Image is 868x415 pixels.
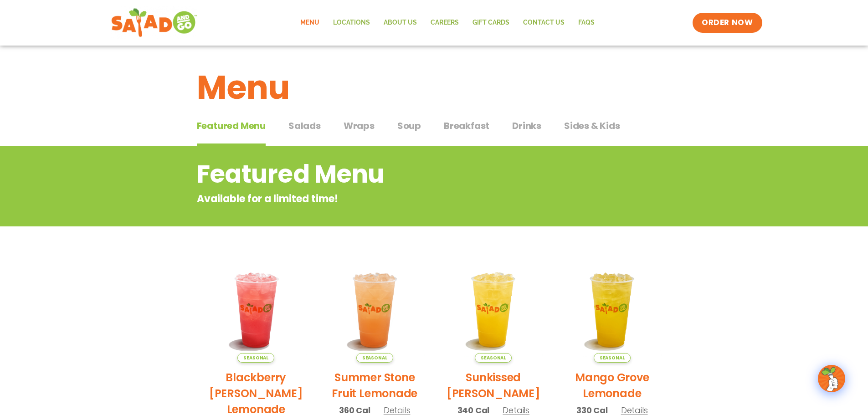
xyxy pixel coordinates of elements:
img: Product photo for Blackberry Bramble Lemonade [204,257,309,363]
span: ORDER NOW [702,17,753,28]
p: Available for a limited time! [197,191,598,206]
span: Salads [288,119,321,133]
a: Careers [424,12,466,33]
img: Product photo for Summer Stone Fruit Lemonade [322,257,427,363]
a: ORDER NOW [693,13,762,33]
span: Breakfast [444,119,489,133]
h2: Featured Menu [197,156,598,193]
span: Sides & Kids [564,119,620,133]
a: GIFT CARDS [466,12,516,33]
h2: Sunkissed [PERSON_NAME] [441,369,546,401]
h1: Menu [197,63,672,112]
h2: Summer Stone Fruit Lemonade [322,369,427,401]
span: Drinks [512,119,541,133]
nav: Menu [293,12,601,33]
a: About Us [377,12,424,33]
img: Product photo for Mango Grove Lemonade [560,257,665,363]
div: Tabbed content [197,116,672,147]
span: Featured Menu [197,119,266,133]
a: Contact Us [516,12,571,33]
a: Menu [293,12,326,33]
span: Soup [397,119,421,133]
span: Seasonal [475,353,512,363]
span: Seasonal [237,353,274,363]
span: Seasonal [594,353,631,363]
span: Wraps [344,119,375,133]
a: FAQs [571,12,601,33]
a: Locations [326,12,377,33]
h2: Mango Grove Lemonade [560,369,665,401]
img: Product photo for Sunkissed Yuzu Lemonade [441,257,546,363]
img: wpChatIcon [819,366,844,391]
img: new-SAG-logo-768×292 [111,6,197,39]
span: Seasonal [356,353,393,363]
